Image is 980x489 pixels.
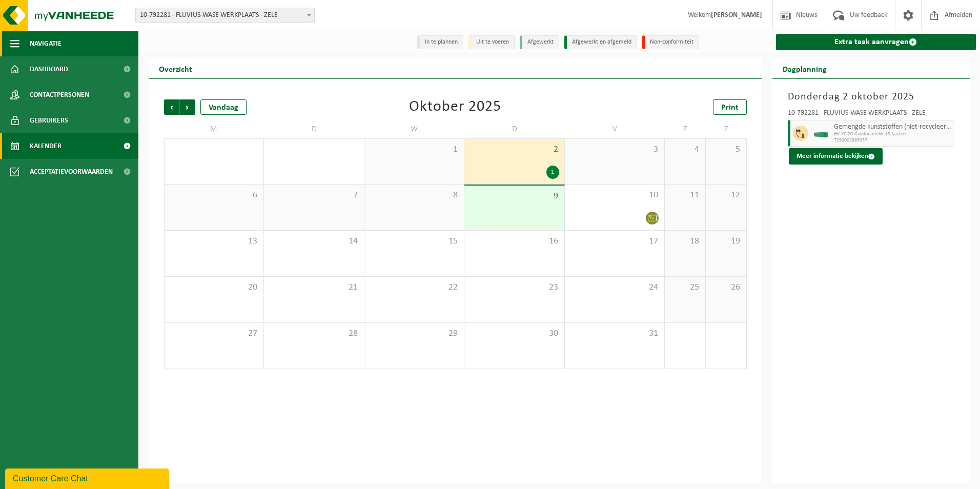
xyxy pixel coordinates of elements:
[135,8,315,23] span: 10-792281 - FLUVIUS-WASE WERKPLAATS - ZELE
[170,190,258,201] span: 6
[30,133,62,159] span: Kalender
[370,236,459,247] span: 15
[834,123,952,131] span: Gemengde kunststoffen (niet-recycleerbaar), exclusief PVC
[468,35,515,49] li: Uit te voeren
[772,58,837,78] h2: Dagplanning
[269,236,358,247] span: 14
[564,35,637,49] li: Afgewerkt en afgemeld
[5,466,171,489] iframe: chat widget
[570,144,659,155] span: 3
[711,11,762,19] strong: [PERSON_NAME]
[570,328,659,339] span: 31
[164,120,264,138] td: M
[776,34,976,50] a: Extra taak aanvragen
[364,120,464,138] td: W
[813,130,829,137] img: HK-XC-20-GN-00
[464,120,564,138] td: D
[788,89,955,105] h3: Donderdag 2 oktober 2025
[180,99,195,115] span: Volgende
[706,120,747,138] td: Z
[642,35,699,49] li: Non-conformiteit
[200,99,247,115] div: Vandaag
[409,99,501,115] div: Oktober 2025
[264,120,364,138] td: D
[30,31,62,56] span: Navigatie
[711,190,741,201] span: 12
[469,282,559,293] span: 23
[269,190,358,201] span: 7
[269,282,358,293] span: 21
[788,110,955,120] div: 10-792281 - FLUVIUS-WASE WERKPLAATS - ZELE
[370,282,459,293] span: 22
[469,191,559,202] span: 9
[417,35,463,49] li: In te plannen
[711,282,741,293] span: 26
[570,236,659,247] span: 17
[834,131,952,137] span: HK-XC-20-G ontmantelde LS-kasten
[789,148,883,165] button: Meer informatie bekijken
[670,190,700,201] span: 11
[713,99,747,115] a: Print
[30,56,68,82] span: Dashboard
[164,99,179,115] span: Vorige
[520,35,559,49] li: Afgewerkt
[170,328,258,339] span: 27
[370,328,459,339] span: 29
[670,282,700,293] span: 25
[136,8,314,23] span: 10-792281 - FLUVIUS-WASE WERKPLAATS - ZELE
[370,144,459,155] span: 1
[30,82,89,108] span: Contactpersonen
[30,108,68,133] span: Gebruikers
[565,120,665,138] td: V
[711,236,741,247] span: 19
[711,144,741,155] span: 5
[721,104,739,112] span: Print
[170,282,258,293] span: 20
[570,282,659,293] span: 24
[269,328,358,339] span: 28
[170,236,258,247] span: 13
[30,159,113,185] span: Acceptatievoorwaarden
[670,144,700,155] span: 4
[670,236,700,247] span: 18
[149,58,202,78] h2: Overzicht
[469,144,559,155] span: 2
[469,236,559,247] span: 16
[546,166,559,179] div: 1
[570,190,659,201] span: 10
[834,137,952,144] span: T250002883037
[665,120,706,138] td: Z
[469,328,559,339] span: 30
[370,190,459,201] span: 8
